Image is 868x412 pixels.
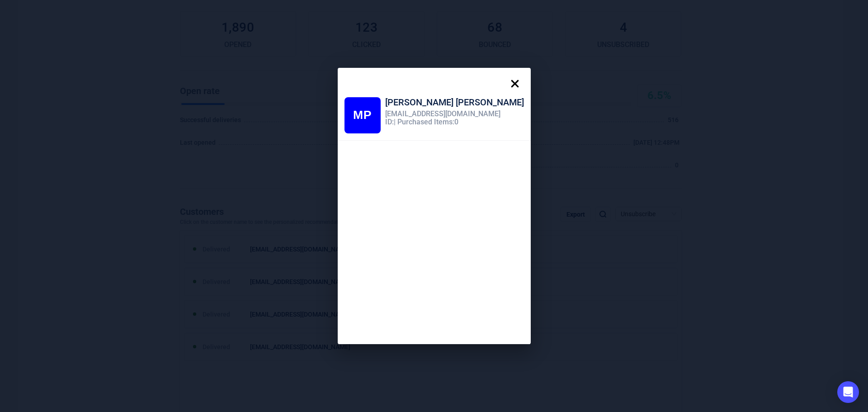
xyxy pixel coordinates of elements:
div: Matthew Porcelli [344,97,381,133]
span: MP [353,108,372,122]
div: Open Intercom Messenger [837,381,859,403]
div: [PERSON_NAME] [PERSON_NAME] [385,97,524,110]
div: ID: | Purchased Items: 0 [385,118,524,126]
div: [EMAIL_ADDRESS][DOMAIN_NAME] [385,110,524,118]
